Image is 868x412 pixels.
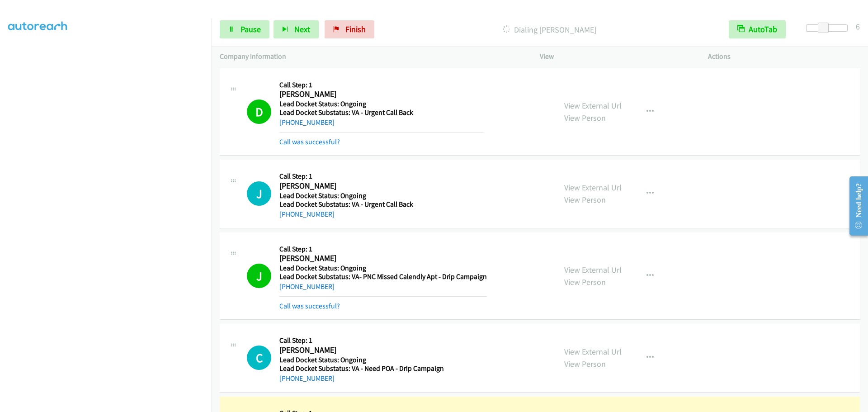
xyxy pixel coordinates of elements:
[220,20,269,38] a: Pause
[564,113,606,123] a: View Person
[279,137,340,146] a: Call was successful?
[540,51,692,62] p: View
[564,182,622,193] a: View External Url
[279,210,335,218] a: [PHONE_NUMBER]
[279,172,484,181] h5: Call Step: 1
[247,346,271,370] h1: C
[325,20,374,38] a: Finish
[279,191,484,200] h5: Lead Docket Status: Ongoing
[564,265,622,275] a: View External Url
[279,89,484,99] h2: [PERSON_NAME]
[279,200,484,209] h5: Lead Docket Substatus: VA - Urgent Call Back
[220,51,524,62] p: Company Information
[856,20,860,33] div: 6
[241,24,261,34] span: Pause
[274,20,319,38] button: Next
[279,355,484,365] h5: Lead Docket Status: Ongoing
[279,99,484,109] h5: Lead Docket Status: Ongoing
[279,345,484,355] h2: [PERSON_NAME]
[279,118,335,127] a: [PHONE_NUMBER]
[564,100,622,111] a: View External Url
[564,346,622,357] a: View External Url
[247,181,271,206] h1: J
[279,282,335,291] a: [PHONE_NUMBER]
[247,346,271,370] div: The call is yet to be attempted
[708,51,860,62] p: Actions
[279,245,487,254] h5: Call Step: 1
[564,277,606,287] a: View Person
[729,20,786,38] button: AutoTab
[345,24,366,34] span: Finish
[279,302,340,310] a: Call was successful?
[279,374,335,383] a: [PHONE_NUMBER]
[247,99,271,124] h1: D
[564,194,606,205] a: View Person
[279,336,484,345] h5: Call Step: 1
[279,108,484,117] h5: Lead Docket Substatus: VA - Urgent Call Back
[294,24,310,34] span: Next
[387,24,712,36] p: Dialing [PERSON_NAME]
[279,264,487,273] h5: Lead Docket Status: Ongoing
[564,359,606,369] a: View Person
[842,170,868,242] iframe: Resource Center
[247,264,271,288] h1: J
[279,181,484,191] h2: [PERSON_NAME]
[279,253,484,264] h2: [PERSON_NAME]
[279,272,487,281] h5: Lead Docket Substatus: VA- PNC Missed Calendly Apt - Drip Campaign
[279,364,484,373] h5: Lead Docket Substatus: VA - Need POA - Drip Campaign
[279,81,484,90] h5: Call Step: 1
